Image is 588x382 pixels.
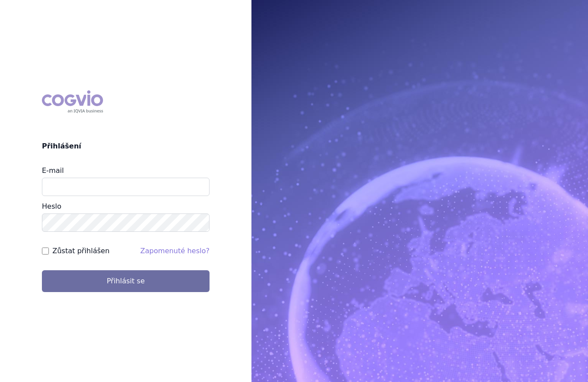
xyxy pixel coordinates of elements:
label: E-mail [42,166,64,175]
label: Heslo [42,202,61,210]
div: COGVIO [42,90,103,113]
h2: Přihlášení [42,141,210,151]
button: Přihlásit se [42,270,210,292]
label: Zůstat přihlášen [52,246,110,256]
a: Zapomenuté heslo? [140,247,210,255]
